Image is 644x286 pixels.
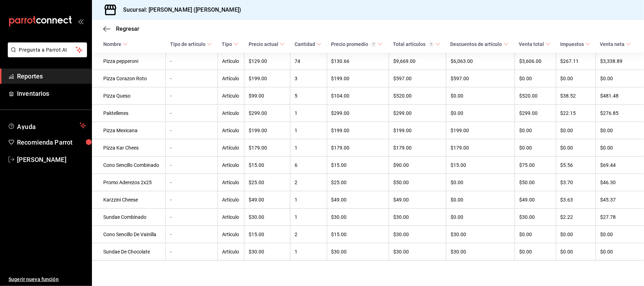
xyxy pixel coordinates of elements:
[218,191,244,209] td: Artículo
[519,41,544,47] div: Venta total
[244,70,290,87] td: $199.00
[596,209,644,226] td: $27.78
[327,243,389,261] td: $30.00
[290,157,327,174] td: 6
[290,87,327,105] td: 5
[92,191,166,209] td: Karzzini Cheese
[446,87,515,105] td: $0.00
[117,6,241,14] h3: Sucursal: [PERSON_NAME] ([PERSON_NAME])
[166,226,218,243] td: -
[556,209,596,226] td: $2.22
[596,105,644,122] td: $276.85
[327,70,389,87] td: $199.00
[290,191,327,209] td: 1
[166,157,218,174] td: -
[17,155,86,164] span: [PERSON_NAME]
[556,70,596,87] td: $0.00
[218,226,244,243] td: Artículo
[446,122,515,139] td: $199.00
[244,105,290,122] td: $299.00
[170,41,212,47] span: Tipo de artículo
[389,157,446,174] td: $90.00
[515,105,556,122] td: $299.00
[92,209,166,226] td: Sundae Combinado
[17,121,77,130] span: Ayuda
[596,157,644,174] td: $69.44
[218,174,244,191] td: Artículo
[596,87,644,105] td: $481.48
[290,70,327,87] td: 3
[446,139,515,157] td: $179.00
[389,87,446,105] td: $520.00
[446,157,515,174] td: $15.00
[446,174,515,191] td: $0.00
[389,174,446,191] td: $50.00
[8,276,86,283] span: Sugerir nueva función
[218,70,244,87] td: Artículo
[78,18,83,24] button: open_drawer_menu
[560,41,584,47] div: Impuestos
[556,87,596,105] td: $38.52
[327,191,389,209] td: $49.00
[295,41,321,47] span: Cantidad
[596,53,644,70] td: $3,338.89
[596,139,644,157] td: $0.00
[166,139,218,157] td: -
[244,122,290,139] td: $199.00
[446,243,515,261] td: $30.00
[515,87,556,105] td: $520.00
[222,41,232,47] div: Tipo
[389,139,446,157] td: $179.00
[327,209,389,226] td: $30.00
[451,41,509,47] span: Descuentos de artículo
[17,89,86,98] span: Inventarios
[596,226,644,243] td: $0.00
[92,226,166,243] td: Cono Sencillo De Vainilla
[327,226,389,243] td: $15.00
[327,105,389,122] td: $299.00
[290,226,327,243] td: 2
[290,209,327,226] td: 1
[389,243,446,261] td: $30.00
[556,191,596,209] td: $3.63
[327,87,389,105] td: $104.00
[556,243,596,261] td: $0.00
[5,51,87,59] a: Pregunta a Parrot AI
[290,174,327,191] td: 2
[17,138,86,147] span: Recomienda Parrot
[166,243,218,261] td: -
[244,157,290,174] td: $15.00
[327,139,389,157] td: $179.00
[244,191,290,209] td: $49.00
[19,46,76,54] span: Pregunta a Parrot AI
[327,53,389,70] td: $130.66
[515,243,556,261] td: $0.00
[515,139,556,157] td: $0.00
[556,157,596,174] td: $5.56
[429,42,434,47] svg: El total artículos considera cambios de precios en los artículos así como costos adicionales por ...
[244,226,290,243] td: $15.00
[446,191,515,209] td: $0.00
[166,105,218,122] td: -
[556,226,596,243] td: $0.00
[600,41,631,47] span: Venta neta
[249,41,285,47] span: Precio actual
[244,87,290,105] td: $99.00
[166,87,218,105] td: -
[451,41,502,47] div: Descuentos de artículo
[389,53,446,70] td: $9,669.00
[92,243,166,261] td: Sundae De Chocolate
[166,191,218,209] td: -
[393,41,440,47] span: Total artículos
[218,157,244,174] td: Artículo
[8,42,87,57] button: Pregunta a Parrot AI
[218,122,244,139] td: Artículo
[92,53,166,70] td: Pizza pepperoni
[446,70,515,87] td: $597.00
[446,209,515,226] td: $0.00
[519,41,551,47] span: Venta total
[218,243,244,261] td: Artículo
[103,41,128,47] span: Nombre
[515,191,556,209] td: $49.00
[515,209,556,226] td: $30.00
